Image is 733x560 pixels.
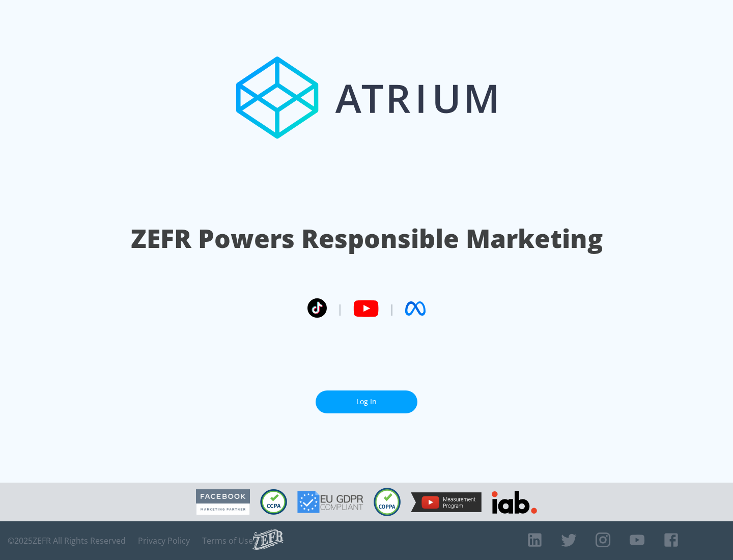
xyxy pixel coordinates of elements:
img: COPPA Compliant [374,488,401,516]
img: GDPR Compliant [297,491,363,513]
img: YouTube Measurement Program [411,492,482,512]
a: Log In [316,390,417,413]
img: CCPA Compliant [260,489,287,515]
span: | [389,301,395,316]
a: Terms of Use [202,536,253,546]
h1: ZEFR Powers Responsible Marketing [131,221,603,256]
a: Privacy Policy [138,536,190,546]
img: Facebook Marketing Partner [196,489,250,515]
span: © 2025 ZEFR All Rights Reserved [8,536,126,546]
span: | [337,301,343,316]
img: IAB [492,491,537,514]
